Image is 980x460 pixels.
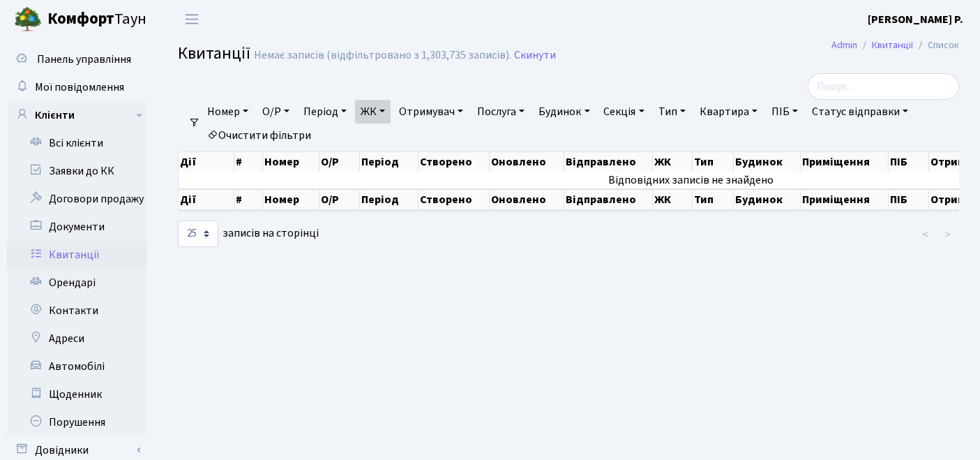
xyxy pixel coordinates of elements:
[598,100,650,124] a: Секція
[7,241,146,269] a: Квитанції
[7,380,146,408] a: Щоденник
[14,6,42,34] img: logo.png
[7,269,146,297] a: Орендарі
[806,100,914,124] a: Статус відправки
[7,353,146,380] a: Автомобілі
[419,152,490,172] th: Створено
[7,129,146,157] a: Всі клієнти
[47,8,114,30] b: Комфорт
[514,49,556,62] a: Скинути
[889,152,929,172] th: ПІБ
[868,12,963,27] b: [PERSON_NAME] Р.
[179,152,234,172] th: Дії
[263,152,319,172] th: Номер
[254,49,511,62] div: Немає записів (відфільтровано з 1,303,735 записів).
[174,8,209,31] button: Переключити навігацію
[7,45,146,73] a: Панель управління
[360,189,419,210] th: Період
[7,297,146,325] a: Контакти
[393,100,469,124] a: Отримувач
[694,100,763,124] a: Квартира
[490,189,564,210] th: Оновлено
[7,73,146,101] a: Мої повідомлення
[7,157,146,185] a: Заявки до КК
[693,152,734,172] th: Тип
[831,38,857,52] a: Admin
[7,213,146,241] a: Документи
[653,189,693,210] th: ЖК
[766,100,804,124] a: ПІБ
[868,11,963,28] a: [PERSON_NAME] Р.
[734,152,801,172] th: Будинок
[7,325,146,353] a: Адреси
[178,41,250,66] span: Квитанції
[533,100,595,124] a: Будинок
[35,80,124,95] span: Мої повідомлення
[7,101,146,129] a: Клієнти
[234,152,263,172] th: #
[178,221,218,247] select: записів на сторінці
[872,38,913,52] a: Квитанції
[37,52,131,67] span: Панель управління
[178,221,319,247] label: записів на сторінці
[234,189,263,210] th: #
[263,189,319,210] th: Номер
[693,189,734,210] th: Тип
[808,73,959,100] input: Пошук...
[47,8,146,31] span: Таун
[298,100,352,124] a: Період
[564,189,653,210] th: Відправлено
[811,31,980,60] nav: breadcrumb
[202,100,254,124] a: Номер
[257,100,295,124] a: О/Р
[801,152,889,172] th: Приміщення
[913,38,959,53] li: Список
[7,408,146,436] a: Порушення
[360,152,419,172] th: Період
[564,152,653,172] th: Відправлено
[7,185,146,213] a: Договори продажу
[472,100,530,124] a: Послуга
[319,152,361,172] th: О/Р
[734,189,801,210] th: Будинок
[801,189,889,210] th: Приміщення
[419,189,490,210] th: Створено
[653,152,693,172] th: ЖК
[490,152,564,172] th: Оновлено
[319,189,361,210] th: О/Р
[889,189,929,210] th: ПІБ
[202,124,317,147] a: Очистити фільтри
[355,100,391,124] a: ЖК
[653,100,691,124] a: Тип
[179,189,234,210] th: Дії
